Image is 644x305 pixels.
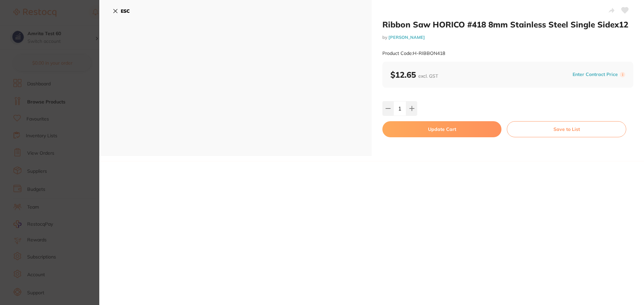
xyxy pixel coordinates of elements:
label: i [620,72,625,77]
b: $12.65 [390,70,438,80]
span: excl. GST [418,73,438,79]
button: Update Cart [382,121,501,137]
small: Product Code: H-RIBBON418 [382,51,445,56]
b: ESC [121,8,130,14]
button: Save to List [507,121,626,137]
h2: Ribbon Saw HORICO #418 8mm Stainless Steel Single Sidex12 [382,19,633,29]
button: ESC [113,5,130,17]
button: Enter Contract Price [571,71,620,78]
small: by [382,35,633,40]
a: [PERSON_NAME] [388,34,425,40]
